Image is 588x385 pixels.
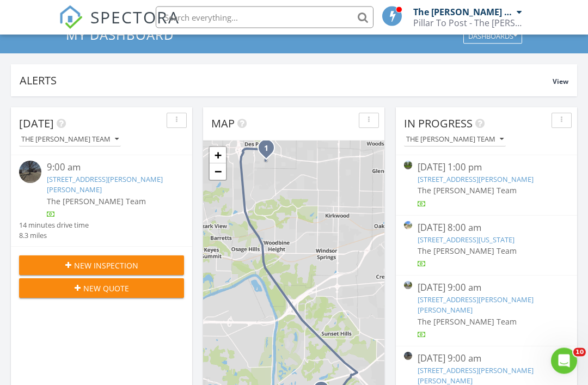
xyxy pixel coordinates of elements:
div: The [PERSON_NAME] Team [406,136,504,144]
button: New Quote [19,279,184,298]
div: [DATE] 9:00 am [418,282,555,295]
iframe: Intercom live chat [551,348,577,374]
button: The [PERSON_NAME] Team [404,133,506,148]
a: [STREET_ADDRESS][PERSON_NAME][PERSON_NAME] [47,175,163,195]
a: [STREET_ADDRESS][PERSON_NAME] [418,175,534,185]
div: 8.3 miles [19,231,89,241]
a: SPECTORA [59,15,180,38]
span: The [PERSON_NAME] Team [47,197,146,207]
a: [DATE] 9:00 am [STREET_ADDRESS][PERSON_NAME][PERSON_NAME] The [PERSON_NAME] Team [404,282,569,341]
div: Alerts [20,74,553,88]
a: 9:00 am [STREET_ADDRESS][PERSON_NAME][PERSON_NAME] The [PERSON_NAME] Team 14 minutes drive time 8... [19,161,184,241]
input: Search everything... [156,7,373,28]
a: Zoom in [210,148,226,164]
button: Dashboards [463,29,522,45]
button: New Inspection [19,256,184,276]
div: The [PERSON_NAME] Team [413,7,514,17]
span: 10 [573,348,586,357]
div: 9:00 am [47,161,170,175]
div: 938 Blase Ave, Des Peres, MO 63131 [266,148,273,155]
span: The [PERSON_NAME] Team [418,317,517,327]
div: [DATE] 9:00 am [418,352,555,366]
span: The [PERSON_NAME] Team [418,246,517,256]
div: Pillar To Post - The Frederick Team [413,17,522,28]
div: [DATE] 8:00 am [418,222,555,235]
span: In Progress [404,117,473,131]
a: [STREET_ADDRESS][PERSON_NAME][PERSON_NAME] [418,295,534,315]
a: [STREET_ADDRESS][US_STATE] [418,235,514,245]
span: [DATE] [19,117,54,131]
a: [DATE] 1:00 pm [STREET_ADDRESS][PERSON_NAME] The [PERSON_NAME] Team [404,161,569,210]
img: streetview [19,161,41,184]
img: streetview [404,161,412,169]
i: 1 [264,145,268,153]
img: streetview [404,222,412,230]
button: The [PERSON_NAME] Team [19,133,121,148]
img: The Best Home Inspection Software - Spectora [59,5,83,29]
div: Dashboards [468,33,517,41]
span: View [553,77,568,87]
a: [DATE] 8:00 am [STREET_ADDRESS][US_STATE] The [PERSON_NAME] Team [404,222,569,270]
span: New Quote [83,283,129,295]
span: Map [211,117,235,131]
div: [DATE] 1:00 pm [418,161,555,175]
img: streetview [404,282,412,290]
div: 14 minutes drive time [19,221,89,231]
span: SPECTORA [90,5,180,28]
span: New Inspection [74,260,138,272]
div: The [PERSON_NAME] Team [21,136,119,144]
img: streetview [404,352,412,360]
span: The [PERSON_NAME] Team [418,186,517,196]
a: Zoom out [210,164,226,180]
